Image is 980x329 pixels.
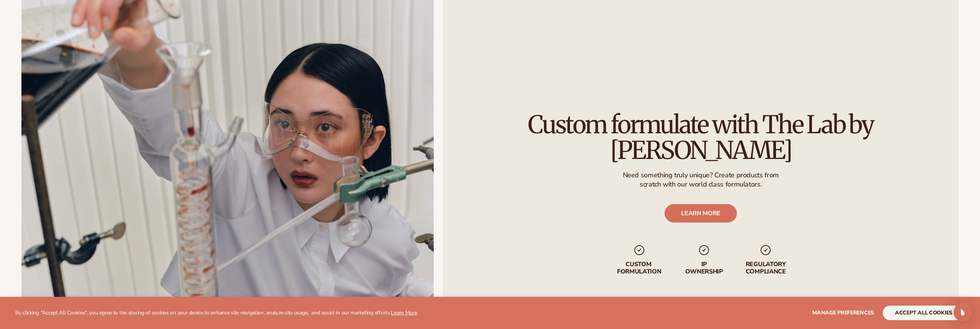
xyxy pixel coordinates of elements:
a: LEARN MORE [665,204,737,223]
img: checkmark_svg [698,244,710,256]
p: IP Ownership [684,261,724,275]
p: regulatory compliance [745,261,786,275]
img: checkmark_svg [759,244,772,256]
div: Open Intercom Messenger [954,303,972,321]
img: checkmark_svg [633,244,645,256]
p: By clicking "Accept All Cookies", you agree to the storing of cookies on your device to enhance s... [15,310,417,316]
a: Learn More [391,309,417,316]
p: scratch with our world class formulators. [622,180,779,189]
p: Custom formulation [615,261,663,275]
span: Manage preferences [812,309,874,316]
p: Need something truly unique? Create products from [622,171,779,180]
button: Manage preferences [812,306,874,320]
h2: Custom formulate with The Lab by [PERSON_NAME] [464,112,937,163]
button: accept all cookies [883,306,965,320]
